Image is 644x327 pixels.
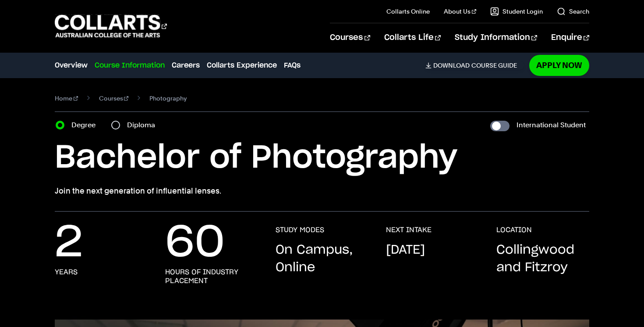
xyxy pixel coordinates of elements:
h3: hours of industry placement [165,268,258,285]
a: Courses [330,23,370,52]
label: International Student [517,119,586,131]
a: Home [55,92,78,104]
a: Collarts Online [386,7,430,16]
a: Collarts Experience [207,60,277,71]
span: Download [433,61,470,69]
a: FAQs [284,60,301,71]
label: Degree [71,119,101,131]
p: Collingwood and Fitzroy [496,241,589,277]
a: Course Information [95,60,165,71]
a: DownloadCourse Guide [425,61,524,69]
p: 60 [165,226,225,261]
a: Collarts Life [384,23,441,52]
a: Enquire [551,23,589,52]
a: Courses [99,92,129,104]
p: On Campus, Online [276,241,368,277]
label: Diploma [127,119,160,131]
a: Careers [172,60,200,71]
a: Student Login [490,7,543,16]
a: Overview [55,60,88,71]
span: Photography [149,92,187,104]
h3: years [55,268,78,277]
h1: Bachelor of Photography [55,138,589,178]
h3: NEXT INTAKE [386,226,432,234]
h3: LOCATION [496,226,532,234]
h3: STUDY MODES [276,226,324,234]
p: 2 [55,226,83,261]
div: Go to homepage [55,14,167,39]
a: Study Information [455,23,537,52]
p: Join the next generation of influential lenses. [55,185,589,197]
a: Search [557,7,589,16]
a: Apply Now [529,55,589,75]
a: About Us [444,7,476,16]
p: [DATE] [386,241,425,259]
